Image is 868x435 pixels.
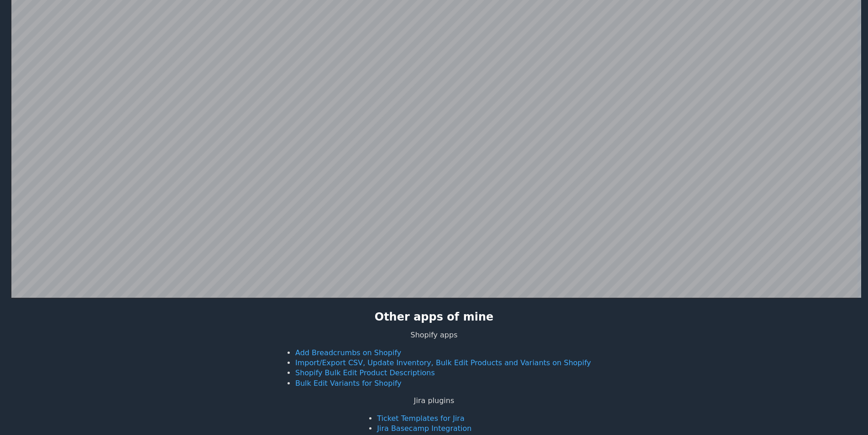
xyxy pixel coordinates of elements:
[295,348,401,357] a: Add Breadcrumbs on Shopify
[295,379,402,388] a: Bulk Edit Variants for Shopify
[295,368,435,377] a: Shopify Bulk Edit Product Descriptions
[295,358,591,367] a: Import/Export CSV, Update Inventory, Bulk Edit Products and Variants on Shopify
[375,310,494,325] h2: Other apps of mine
[377,414,464,423] a: Ticket Templates for Jira
[377,424,471,433] a: Jira Basecamp Integration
